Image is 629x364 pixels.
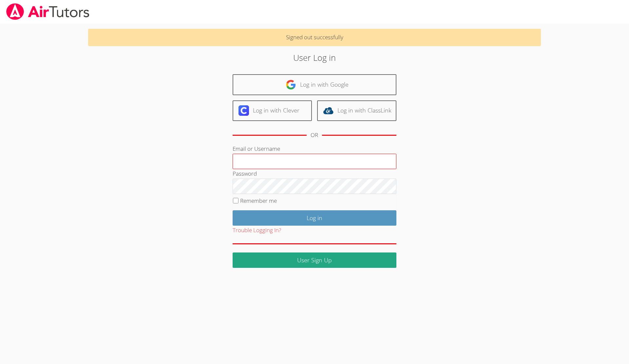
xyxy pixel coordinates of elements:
label: Password [233,170,257,177]
img: classlink-logo-d6bb404cc1216ec64c9a2012d9dc4662098be43eaf13dc465df04b49fa7ab582.svg [323,105,334,116]
img: google-logo-50288ca7cdecda66e5e0955fdab243c47b7ad437acaf1139b6f446037453330a.svg [286,79,296,90]
div: OR [311,130,318,140]
p: Signed out successfully [88,29,541,46]
a: User Sign Up [233,252,396,268]
a: Log in with Google [233,74,396,95]
input: Log in [233,210,396,226]
h2: User Log in [145,51,485,64]
img: airtutors_banner-c4298cdbf04f3fff15de1276eac7730deb9818008684d7c2e4769d2f7ddbe033.png [6,3,90,20]
label: Remember me [240,197,277,204]
button: Trouble Logging In? [233,226,281,235]
a: Log in with ClassLink [317,100,396,121]
img: clever-logo-6eab21bc6e7a338710f1a6ff85c0baf02591cd810cc4098c63d3a4b26e2feb20.svg [238,105,249,116]
label: Email or Username [233,145,280,152]
a: Log in with Clever [233,100,312,121]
